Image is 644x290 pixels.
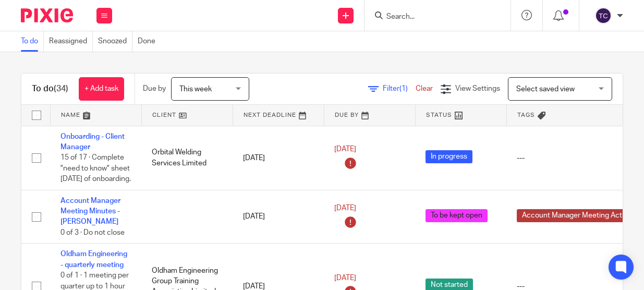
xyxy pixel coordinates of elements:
[179,86,212,93] span: This week
[138,31,161,52] a: Done
[517,209,641,222] span: Account Manager Meeting Actions
[60,229,125,236] span: 0 of 3 · Do not close
[233,126,324,190] td: [DATE]
[455,85,500,92] span: View Settings
[334,274,356,282] span: [DATE]
[21,31,44,52] a: To do
[334,146,356,153] span: [DATE]
[426,150,472,163] span: In progress
[383,85,416,92] span: Filter
[60,197,120,226] a: Account Manager Meeting Minutes - [PERSON_NAME]
[32,83,68,94] h1: To do
[60,133,125,151] a: Onboarding - Client Manager
[79,77,124,101] a: + Add task
[595,7,612,24] img: svg%3E
[233,190,324,244] td: [DATE]
[334,205,356,212] span: [DATE]
[385,13,479,22] input: Search
[49,31,93,52] a: Reassigned
[143,83,166,94] p: Due by
[517,153,643,163] div: ---
[60,154,131,183] span: 15 of 17 · Complete "need to know" sheet [DATE] of onboarding.
[517,112,535,118] span: Tags
[21,8,73,22] img: Pixie
[141,126,233,190] td: Orbital Welding Services Limited
[426,209,488,222] span: To be kept open
[516,86,575,93] span: Select saved view
[416,85,433,92] a: Clear
[399,85,408,92] span: (1)
[98,31,132,52] a: Snoozed
[54,84,68,93] span: (34)
[60,250,127,268] a: Oldham Engineering - quarterly meeting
